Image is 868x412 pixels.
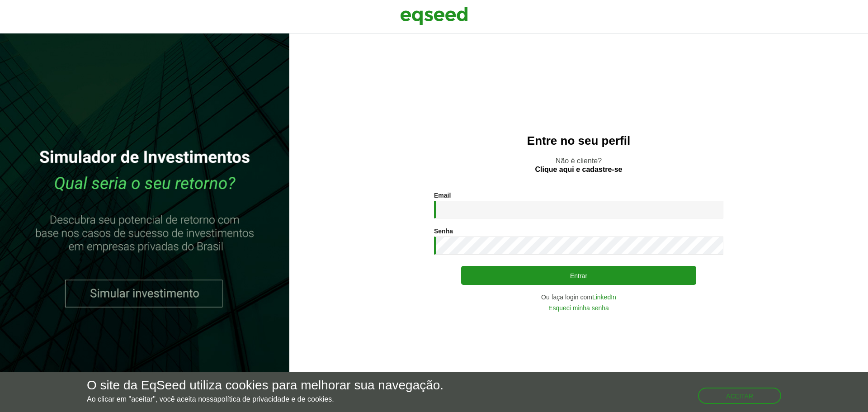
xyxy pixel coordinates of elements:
button: Entrar [461,266,696,285]
a: LinkedIn [592,294,616,300]
p: Ao clicar em "aceitar", você aceita nossa . [87,395,443,403]
h5: O site da EqSeed utiliza cookies para melhorar sua navegação. [87,379,443,393]
img: EqSeed Logo [400,5,468,27]
a: Clique aqui e cadastre-se [535,166,623,173]
p: Não é cliente? [307,156,850,174]
label: Senha [434,228,453,234]
a: Esqueci minha senha [548,305,609,311]
a: política de privacidade e de cookies [217,396,332,403]
button: Aceitar [698,388,781,404]
h2: Entre no seu perfil [307,134,850,147]
div: Ou faça login com [434,294,723,300]
label: Email [434,192,451,199]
